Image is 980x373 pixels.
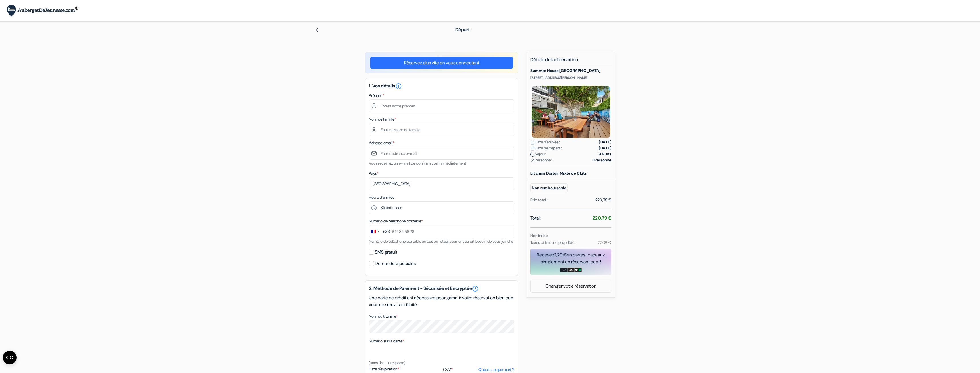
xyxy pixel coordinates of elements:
span: Date d'arrivée : [530,139,560,145]
strong: 1 Personne [592,157,611,163]
img: uber-uber-eats-card.png [575,268,582,272]
small: Non inclus [530,233,548,238]
small: 22,08 € [598,240,611,245]
label: Nom du titulaire [369,313,398,319]
a: error_outline [472,285,479,292]
strong: [DATE] [599,145,611,151]
label: Heure d'arrivée [369,194,394,200]
h5: 1. Vos détails [369,83,514,90]
strong: [DATE] [599,139,611,145]
small: Non remboursable [530,183,568,192]
div: 220,79 € [595,197,611,203]
p: [STREET_ADDRESS][PERSON_NAME] [530,75,611,80]
input: 6 12 34 56 78 [369,225,514,238]
div: Recevez en cartes-cadeaux simplement en réservant ceci ! [530,252,611,265]
span: Personne : [530,157,552,163]
small: (sans tiret ou espace) [369,360,405,365]
h5: Summer House [GEOGRAPHIC_DATA] [530,68,611,73]
input: Entrer adresse e-mail [369,147,514,160]
div: +33 [382,228,390,235]
span: 2,20 € [554,252,567,258]
small: Vous recevrez un e-mail de confirmation immédiatement [369,161,466,166]
img: left_arrow.svg [314,28,319,32]
label: Demandes spéciales [375,260,416,268]
label: Prénom [369,93,384,99]
img: AubergesDeJeunesse.com [7,5,78,17]
b: Lit dans Dortoir Mixte de 6 Lits [530,171,587,176]
label: SMS gratuit [375,248,397,256]
label: Pays [369,171,378,177]
img: adidas-card.png [567,268,575,272]
img: user_icon.svg [530,158,535,163]
h5: 2. Méthode de Paiement - Sécurisée et Encryptée [369,285,514,292]
label: Nom de famille [369,116,396,122]
img: moon.svg [530,152,535,157]
img: calendar.svg [530,140,535,145]
img: calendar.svg [530,146,535,151]
a: Qu'est-ce que c'est ? [478,367,514,373]
small: Numéro de téléphone portable au cas où l'établissement aurait besoin de vous joindre [369,239,513,244]
span: Départ [455,27,470,33]
label: Numéro sur la carte [369,338,404,344]
input: Entrez votre prénom [369,99,514,112]
span: Date de départ : [530,145,562,151]
small: Taxes et frais de propriété: [530,240,575,245]
div: Prix total : [530,197,548,203]
i: error_outline [395,83,402,90]
label: Numéro de telephone portable [369,218,423,224]
strong: 220,79 € [593,215,611,221]
strong: 9 Nuits [599,151,611,157]
input: Entrer le nom de famille [369,123,514,136]
h5: Détails de la réservation [530,57,611,66]
img: amazon-card-no-text.png [560,268,567,272]
button: Change country, selected France (+33) [369,225,390,238]
span: Total: [530,215,541,222]
a: Changer votre réservation [531,281,611,292]
p: Une carte de crédit est nécessaire pour garantir votre réservation bien que vous ne serez pas déb... [369,294,514,308]
label: Adresse email [369,140,394,146]
label: CVV [443,367,514,373]
a: error_outline [395,83,402,89]
label: Date d'expiration [369,366,440,372]
span: Séjour : [530,151,547,157]
button: Ouvrir le widget CMP [3,351,17,364]
a: Réservez plus vite en vous connectant [370,57,513,69]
